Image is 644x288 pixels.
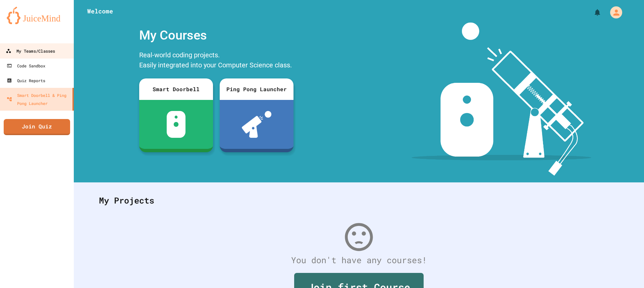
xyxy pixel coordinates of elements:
div: My Projects [92,187,626,214]
div: Code Sandbox [7,62,45,70]
img: sdb-white.svg [167,111,186,138]
div: My Notifications [581,7,603,18]
div: My Courses [136,22,297,48]
div: You don't have any courses! [92,254,626,267]
div: Smart Doorbell [139,78,213,100]
div: Ping Pong Launcher [220,78,293,100]
img: logo-orange.svg [7,7,67,24]
img: ppl-with-ball.png [242,111,272,138]
div: My Account [603,5,624,20]
a: Join Quiz [4,119,70,135]
div: Real-world coding projects. Easily integrated into your Computer Science class. [136,48,297,73]
div: Smart Doorbell & Ping Pong Launcher [7,91,70,107]
div: My Teams/Classes [6,47,55,55]
div: Quiz Reports [7,76,45,84]
img: banner-image-my-projects.png [412,22,591,176]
